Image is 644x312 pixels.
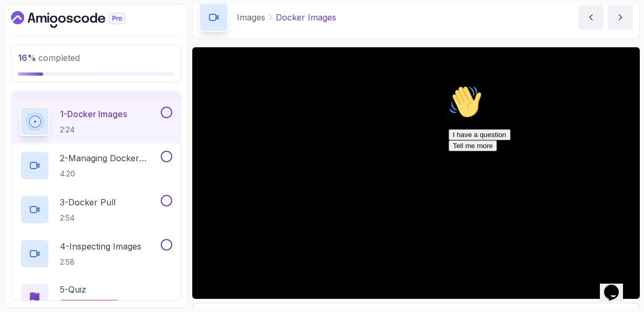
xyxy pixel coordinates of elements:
[60,283,86,296] p: 5 - Quiz
[20,151,172,180] button: 2-Managing Docker Images4:20
[4,4,38,38] img: :wave:
[578,5,604,30] button: previous content
[18,53,36,63] span: 16 %
[4,48,66,59] button: I have a question
[600,270,633,301] iframe: chat widget
[237,11,265,24] p: Images
[60,240,141,253] p: 4 - Inspecting Images
[4,4,193,70] div: 👋Hi! How can we help?I have a questionTell me more
[20,107,172,136] button: 1-Docker Images2:24
[60,124,127,135] p: 2:24
[444,81,633,265] iframe: chat widget
[20,195,172,224] button: 3-Docker Pull2:54
[11,11,150,28] a: Dashboard
[60,213,116,223] p: 2:54
[60,196,116,209] p: 3 - Docker Pull
[20,239,172,268] button: 4-Inspecting Images2:58
[60,257,141,267] p: 2:58
[608,5,633,30] button: next content
[4,59,53,70] button: Tell me more
[60,108,127,120] p: 1 - Docker Images
[60,152,159,164] p: 2 - Managing Docker Images
[4,32,104,39] span: Hi! How can we help?
[18,53,80,63] span: completed
[276,11,336,24] p: Docker Images
[60,169,159,179] p: 4:20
